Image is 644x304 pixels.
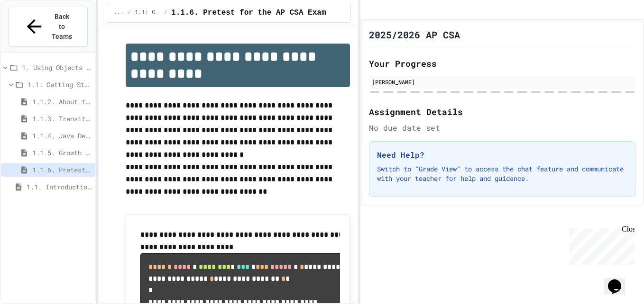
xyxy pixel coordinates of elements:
[171,7,326,18] span: 1.1.6. Pretest for the AP CSA Exam
[9,7,88,47] button: Back to Teams
[128,9,131,17] span: /
[32,114,92,124] span: 1.1.3. Transitioning from AP CSP to AP CSA
[369,122,635,134] div: No due date set
[28,80,92,89] span: 1.1: Getting Started
[4,4,65,60] div: Chat with us now!Close
[372,78,633,86] div: [PERSON_NAME]
[377,149,627,161] h3: Need Help?
[369,105,635,118] h2: Assignment Details
[32,97,92,107] span: 1.1.2. About the AP CSA Exam
[164,9,167,17] span: /
[565,225,635,265] iframe: chat widget
[114,9,124,17] span: ...
[22,63,92,72] span: 1. Using Objects and Methods
[27,182,92,192] span: 1.1. Introduction to Algorithms, Programming, and Compilers
[51,12,73,42] span: Back to Teams
[135,9,160,17] span: 1.1: Getting Started
[369,28,460,41] h1: 2025/2026 AP CSA
[377,164,627,183] p: Switch to "Grade View" to access the chat feature and communicate with your teacher for help and ...
[369,57,635,70] h2: Your Progress
[32,131,92,141] span: 1.1.4. Java Development Environments
[604,266,635,295] iframe: chat widget
[32,148,92,158] span: 1.1.5. Growth Mindset and Pair Programming
[32,165,92,175] span: 1.1.6. Pretest for the AP CSA Exam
